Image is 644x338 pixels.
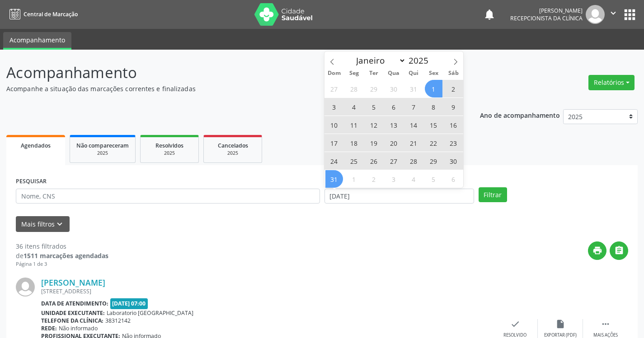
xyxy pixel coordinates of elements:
div: de [16,251,108,260]
input: Year [406,55,436,66]
span: Agosto 27, 2025 [385,152,403,170]
i: check [510,319,520,329]
button: apps [622,7,638,23]
span: [DATE] 07:00 [110,298,148,309]
p: Acompanhamento [6,61,448,84]
i:  [608,8,618,18]
a: [PERSON_NAME] [41,278,105,287]
span: 38312142 [105,317,131,324]
span: Agosto 26, 2025 [365,152,383,170]
div: 2025 [210,150,255,157]
span: Setembro 1, 2025 [345,170,363,188]
span: Julho 29, 2025 [365,80,383,97]
button: Mais filtroskeyboard_arrow_down [16,216,70,232]
input: Selecione um intervalo [324,189,474,204]
div: [STREET_ADDRESS] [41,287,493,295]
span: Agosto 24, 2025 [325,152,343,170]
button:  [610,241,628,260]
span: Setembro 5, 2025 [425,170,442,188]
span: Agosto 5, 2025 [365,98,383,116]
span: Agosto 16, 2025 [445,116,462,134]
div: 2025 [147,150,192,157]
span: Julho 28, 2025 [345,80,363,97]
span: Agosto 23, 2025 [445,134,462,152]
span: Setembro 3, 2025 [385,170,403,188]
span: Agosto 14, 2025 [405,116,423,134]
b: Data de atendimento: [41,300,108,307]
span: Agosto 29, 2025 [425,152,442,170]
span: Agosto 8, 2025 [425,98,442,116]
span: Setembro 2, 2025 [365,170,383,188]
span: Agosto 12, 2025 [365,116,383,134]
p: Acompanhe a situação das marcações correntes e finalizadas [6,84,448,93]
span: Não informado [59,324,98,332]
span: Julho 31, 2025 [405,80,423,97]
button: Relatórios [588,75,635,90]
p: Ano de acompanhamento [480,109,560,120]
span: Agosto 7, 2025 [405,98,423,116]
span: Agosto 25, 2025 [345,152,363,170]
span: Não compareceram [76,142,129,149]
input: Nome, CNS [16,189,320,204]
i: keyboard_arrow_down [55,219,65,229]
a: Central de Marcação [6,7,78,22]
span: Agosto 19, 2025 [365,134,383,152]
img: img [16,278,35,296]
span: Agosto 21, 2025 [405,134,423,152]
span: Agosto 28, 2025 [405,152,423,170]
span: Agosto 13, 2025 [385,116,403,134]
span: Recepcionista da clínica [510,14,583,22]
span: Julho 30, 2025 [385,80,403,97]
i: insert_drive_file [555,319,565,329]
b: Rede: [41,324,57,332]
span: Agosto 30, 2025 [445,152,462,170]
i: print [592,245,602,255]
span: Sáb [443,70,463,76]
span: Julho 27, 2025 [325,80,343,97]
span: Agosto 4, 2025 [345,98,363,116]
span: Agosto 20, 2025 [385,134,403,152]
span: Central de Marcação [24,10,78,18]
strong: 1511 marcações agendadas [24,251,108,260]
span: Agosto 17, 2025 [325,134,343,152]
span: Agosto 10, 2025 [325,116,343,134]
span: Agosto 15, 2025 [425,116,442,134]
i:  [601,319,611,329]
span: Agosto 3, 2025 [325,98,343,116]
label: PESQUISAR [16,175,47,189]
div: [PERSON_NAME] [510,7,583,14]
button: print [588,241,606,260]
span: Sex [423,70,443,76]
button:  [605,5,622,24]
span: Agendados [21,142,51,149]
span: Agosto 22, 2025 [425,134,442,152]
b: Telefone da clínica: [41,317,103,324]
span: Setembro 6, 2025 [445,170,462,188]
button: Filtrar [479,187,507,203]
span: Laboratorio [GEOGRAPHIC_DATA] [107,309,193,317]
span: Agosto 1, 2025 [425,80,442,97]
span: Dom [324,70,344,76]
a: Acompanhamento [3,32,71,50]
span: Ter [364,70,384,76]
span: Agosto 9, 2025 [445,98,462,116]
span: Seg [344,70,364,76]
span: Agosto 11, 2025 [345,116,363,134]
button: notifications [483,8,496,21]
span: Agosto 18, 2025 [345,134,363,152]
i:  [614,245,624,255]
span: Setembro 4, 2025 [405,170,423,188]
div: 36 itens filtrados [16,241,108,251]
span: Qua [384,70,404,76]
img: img [586,5,605,24]
span: Resolvidos [155,142,183,149]
select: Month [352,54,406,67]
b: Unidade executante: [41,309,105,317]
span: Qui [404,70,423,76]
span: Cancelados [218,142,248,149]
div: 2025 [76,150,129,157]
span: Agosto 2, 2025 [445,80,462,97]
span: Agosto 31, 2025 [325,170,343,188]
div: Página 1 de 3 [16,260,108,268]
span: Agosto 6, 2025 [385,98,403,116]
